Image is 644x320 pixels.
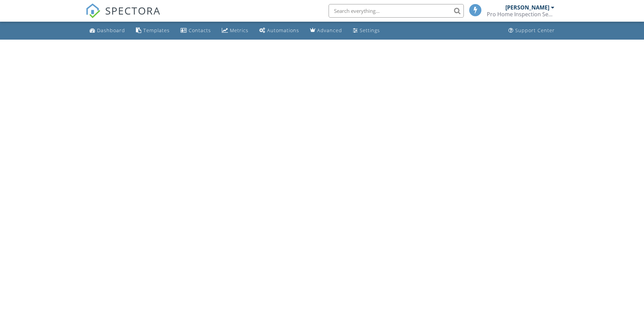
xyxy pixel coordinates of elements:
[178,24,214,37] a: Contacts
[506,24,557,37] a: Support Center
[329,4,464,18] input: Search everything...
[257,24,302,37] a: Automations (Basic)
[133,24,172,37] a: Templates
[86,3,100,18] img: The Best Home Inspection Software - Spectora
[350,24,383,37] a: Settings
[267,27,299,34] div: Automations
[230,27,248,34] div: Metrics
[143,27,170,34] div: Templates
[360,27,380,34] div: Settings
[86,9,161,23] a: SPECTORA
[97,27,125,34] div: Dashboard
[189,27,211,34] div: Contacts
[487,11,554,18] div: Pro Home Inspection Services LLC.
[105,3,161,18] span: SPECTORA
[505,4,549,11] div: [PERSON_NAME]
[515,27,555,34] div: Support Center
[317,27,342,34] div: Advanced
[307,24,345,37] a: Advanced
[87,24,128,37] a: Dashboard
[219,24,251,37] a: Metrics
